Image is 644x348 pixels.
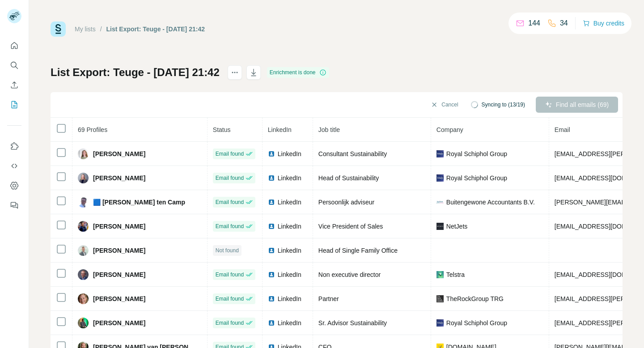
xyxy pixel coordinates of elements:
[106,25,205,34] div: List Export: Teuge - [DATE] 21:42
[446,270,465,279] span: Telstra
[278,222,301,231] span: LinkedIn
[268,126,292,133] span: LinkedIn
[583,17,624,30] button: Buy credits
[268,150,275,157] img: LinkedIn logo
[78,245,89,256] img: Avatar
[278,270,301,279] span: LinkedIn
[7,178,21,194] button: Dashboard
[268,247,275,254] img: LinkedIn logo
[78,293,89,304] img: Avatar
[78,173,89,183] img: Avatar
[446,149,507,158] span: Royal Schiphol Group
[93,318,145,327] span: [PERSON_NAME]
[93,294,145,303] span: [PERSON_NAME]
[446,222,467,231] span: NetJets
[318,247,398,254] span: Head of Single Family Office
[268,223,275,230] img: LinkedIn logo
[318,199,374,206] span: Persoonlijk adviseur
[268,295,275,302] img: LinkedIn logo
[93,198,185,207] span: 🟦 [PERSON_NAME] ten Camp
[216,271,244,279] span: Email found
[93,174,145,182] span: [PERSON_NAME]
[318,271,381,278] span: Non executive director
[93,149,145,158] span: [PERSON_NAME]
[446,174,507,182] span: Royal Schiphol Group
[216,150,244,158] span: Email found
[436,174,444,182] img: company-logo
[7,197,21,213] button: Feedback
[268,271,275,278] img: LinkedIn logo
[278,246,301,255] span: LinkedIn
[278,174,301,182] span: LinkedIn
[78,221,89,232] img: Avatar
[318,223,383,230] span: Vice President of Sales
[7,138,21,154] button: Use Surfe on LinkedIn
[318,319,387,327] span: Sr. Advisor Sustainability
[278,318,301,327] span: LinkedIn
[436,150,444,157] img: company-logo
[318,174,379,182] span: Head of Sustainability
[51,21,66,37] img: Surfe Logo
[278,294,301,303] span: LinkedIn
[267,67,329,78] div: Enrichment is done
[446,294,504,303] span: TheRockGroup TRG
[424,97,464,113] button: Cancel
[555,126,570,133] span: Email
[436,223,444,230] img: company-logo
[268,199,275,206] img: LinkedIn logo
[216,246,239,255] span: Not found
[436,199,444,206] img: company-logo
[78,269,89,280] img: Avatar
[7,57,21,73] button: Search
[78,197,89,208] img: Avatar
[93,246,145,255] span: [PERSON_NAME]
[436,271,444,278] img: company-logo
[436,126,463,133] span: Company
[278,198,301,207] span: LinkedIn
[446,198,535,207] span: Buitengewone Accountants B.V.
[7,38,21,54] button: Quick start
[100,25,102,34] li: /
[268,319,275,327] img: LinkedIn logo
[318,126,340,133] span: Job title
[436,295,444,302] img: company-logo
[216,295,244,303] span: Email found
[78,126,107,133] span: 69 Profiles
[75,25,96,33] a: My lists
[268,174,275,182] img: LinkedIn logo
[528,18,540,29] p: 144
[93,270,145,279] span: [PERSON_NAME]
[93,222,145,231] span: [PERSON_NAME]
[482,101,525,109] span: Syncing to (13/19)
[216,174,244,182] span: Email found
[78,149,89,159] img: Avatar
[51,65,220,80] h1: List Export: Teuge - [DATE] 21:42
[278,149,301,158] span: LinkedIn
[446,318,507,327] span: Royal Schiphol Group
[560,18,568,29] p: 34
[213,126,231,133] span: Status
[7,158,21,174] button: Use Surfe API
[7,77,21,93] button: Enrich CSV
[216,198,244,206] span: Email found
[7,97,21,113] button: My lists
[216,319,244,327] span: Email found
[228,65,242,80] button: actions
[318,295,339,302] span: Partner
[318,150,387,157] span: Consultant Sustainability
[216,222,244,230] span: Email found
[78,318,89,328] img: Avatar
[436,319,444,327] img: company-logo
